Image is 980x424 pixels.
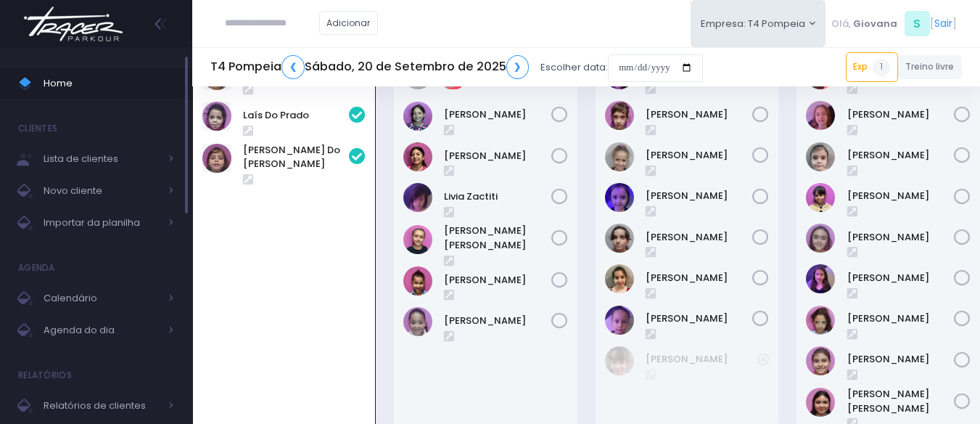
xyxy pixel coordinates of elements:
span: Novo cliente [44,182,160,200]
img: Naya R. H. Miranda [605,306,634,335]
img: Cecília Mello [605,142,634,171]
a: ❯ [506,55,530,79]
img: Maria eduarda comparsi nunes [605,264,634,293]
img: Maria Fernanda Di Bastiani [806,388,835,417]
a: [PERSON_NAME] [444,273,551,288]
img: Helena Mendes Leone [605,183,634,212]
a: Sair [934,16,952,31]
a: [PERSON_NAME] [646,148,753,163]
img: Isabella Calvo [806,264,835,293]
img: Luiza Lobello Demônaco [605,224,634,253]
span: Importar da planilha [44,213,160,232]
span: Agenda do dia [44,321,160,340]
a: [PERSON_NAME] [PERSON_NAME] [847,387,955,415]
img: Sofia Sandes [403,307,432,336]
div: Escolher data: [210,51,703,84]
span: Giovana [853,17,897,31]
a: [PERSON_NAME] [646,107,753,122]
a: [PERSON_NAME] [444,107,551,122]
span: Calendário [44,289,160,308]
a: [PERSON_NAME] [646,271,753,285]
span: Home [44,74,174,93]
a: [PERSON_NAME] [847,352,955,367]
a: [PERSON_NAME] [847,311,955,326]
a: [PERSON_NAME] [444,314,551,328]
a: Livia Zactiti [444,189,551,204]
a: [PERSON_NAME] [847,271,955,285]
span: Relatórios de clientes [44,396,160,415]
span: Lista de clientes [44,150,160,168]
a: [PERSON_NAME] Do [PERSON_NAME] [243,143,349,171]
a: [PERSON_NAME] [PERSON_NAME] [444,224,551,252]
a: [PERSON_NAME] [646,352,758,367]
a: [PERSON_NAME] [847,107,955,122]
div: [ ] [825,7,962,40]
img: Carmen Borga Le Guevellou [605,101,634,130]
span: S [905,11,930,36]
img: Livia Zactiti Jobim [403,183,432,212]
img: Brunna Mateus De Paulo Alves [806,142,835,171]
a: Laís Do Prado [243,108,349,123]
img: Eloah Meneguim Tenorio [806,224,835,253]
a: [PERSON_NAME] [847,148,955,163]
img: STELLA ARAUJO LAGUNA [403,266,432,295]
img: Helena Zanchetta [605,346,634,375]
a: [PERSON_NAME] [646,311,753,326]
img: Aurora Andreoni Mello [806,101,835,130]
img: Irene Zylbersztajn de Sá [403,102,432,131]
h4: Clientes [18,114,57,143]
a: Treino livre [898,55,963,79]
img: Maria Júlia Santos Spada [403,225,432,254]
img: Laís do Prado Pereira Alves [202,102,231,131]
img: Clarice Lopes [806,183,835,212]
span: 1 [873,59,890,76]
a: ❮ [281,55,305,79]
a: [PERSON_NAME] [646,189,753,203]
img: Julia Pinotti [806,306,835,335]
a: [PERSON_NAME] [444,149,551,163]
a: Adicionar [319,11,379,35]
img: Júlia Festa Tognasca [806,346,835,375]
h4: Relatórios [18,361,72,390]
a: [PERSON_NAME] [646,230,753,245]
a: [PERSON_NAME] [847,230,955,245]
a: [PERSON_NAME] [847,189,955,203]
h4: Agenda [18,253,55,282]
img: Isabela Sandes [403,142,432,171]
h5: T4 Pompeia Sábado, 20 de Setembro de 2025 [210,55,529,79]
img: Luísa do Prado Pereira Alves [202,144,231,173]
span: Olá, [831,17,851,31]
a: Exp1 [846,52,898,81]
